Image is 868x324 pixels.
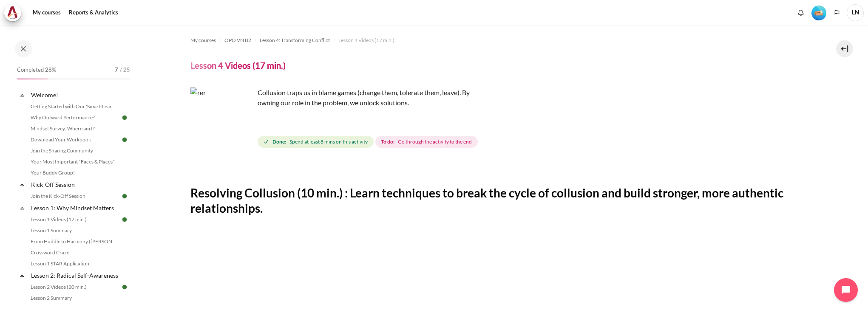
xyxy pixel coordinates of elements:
img: Done [121,216,128,223]
span: Lesson 4 Videos (17 min.) [338,37,394,44]
a: Reports & Analytics [66,4,121,21]
a: Crossword Craze [28,248,121,258]
img: Done [121,114,128,121]
span: My courses [190,37,216,44]
a: Your Most Important "Faces & Places" [28,157,121,167]
a: Download Your Workbook [28,135,121,145]
img: Level #2 [811,6,826,20]
span: Completed 28% [17,66,56,74]
span: Collapse [18,271,26,280]
span: / 25 [120,66,130,74]
img: Done [121,136,128,144]
span: Lesson 4: Transforming Conflict [260,37,330,44]
img: Done [121,283,128,291]
a: Lesson 1 Summary [28,225,121,236]
img: Architeck [7,6,19,19]
span: Collapse [18,91,26,99]
a: Getting Started with Our 'Smart-Learning' Platform [28,101,121,112]
img: Done [121,192,128,200]
p: Collusion traps us in blame games (change them, tolerate them, leave). By owning our role in the ... [190,87,488,108]
span: Spend at least 8 mins on this activity [289,138,368,146]
span: Go through the activity to the end [398,138,472,146]
a: Level #2 [808,5,830,20]
a: My courses [30,4,64,21]
nav: Navigation bar [190,34,808,47]
span: OPO VN B2 [224,37,251,44]
a: Welcome! [30,89,121,101]
a: Lesson 1 STAR Application [28,259,121,269]
span: 7 [115,66,118,74]
img: rer [190,87,254,151]
a: Your Buddy Group! [28,168,121,178]
span: Collapse [18,180,26,189]
a: Lesson 2 Videos (20 min.) [28,282,121,292]
a: Lesson 2 Summary [28,293,121,303]
a: Join the Sharing Community [28,146,121,156]
a: Join the Kick-Off Session [28,191,121,201]
h2: Resolving Collusion (10 min.) : Learn techniques to break the cycle of collusion and build strong... [190,185,808,216]
button: Languages [831,6,843,19]
a: Lesson 4 Videos (17 min.) [338,35,394,45]
a: Mindset Survey: Where am I? [28,124,121,134]
strong: Done: [272,138,286,146]
strong: To do: [381,138,394,146]
div: Show notification window with no new notifications [794,6,807,19]
a: Lesson 1 Videos (17 min.) [28,214,121,225]
a: Lesson 1: Why Mindset Matters [30,202,121,214]
span: LN [847,4,864,21]
a: From Huddle to Harmony ([PERSON_NAME]'s Story) [28,237,121,247]
a: Lesson 2: Radical Self-Awareness [30,270,121,281]
a: OPO VN B2 [224,35,251,45]
a: User menu [847,4,864,21]
h4: Lesson 4 Videos (17 min.) [190,60,286,71]
a: Architeck Architeck [4,4,26,21]
span: Collapse [18,204,26,212]
div: 28% [17,79,48,79]
div: Level #2 [811,5,826,20]
a: Why Outward Performance? [28,113,121,123]
a: My courses [190,35,216,45]
a: Lesson 4: Transforming Conflict [260,35,330,45]
a: Kick-Off Session [30,179,121,190]
div: Completion requirements for Lesson 4 Videos (17 min.) [258,134,479,149]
